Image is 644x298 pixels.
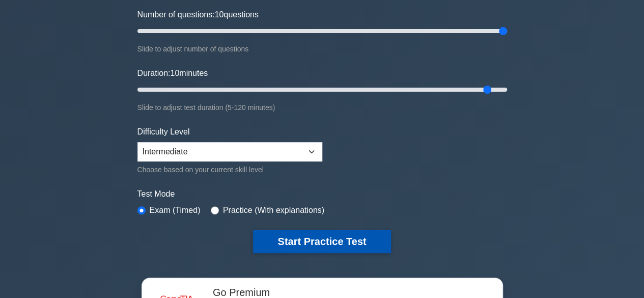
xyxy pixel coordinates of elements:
span: 10 [215,10,224,19]
span: 10 [170,69,179,77]
label: Practice (With explanations) [223,204,324,216]
div: Choose based on your current skill level [137,164,322,176]
label: Difficulty Level [137,126,190,138]
button: Start Practice Test [253,230,390,253]
label: Duration: minutes [137,67,208,79]
div: Slide to adjust number of questions [137,43,507,55]
label: Exam (Timed) [150,204,201,216]
label: Test Mode [137,188,507,200]
label: Number of questions: questions [137,9,259,21]
div: Slide to adjust test duration (5-120 minutes) [137,101,507,114]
